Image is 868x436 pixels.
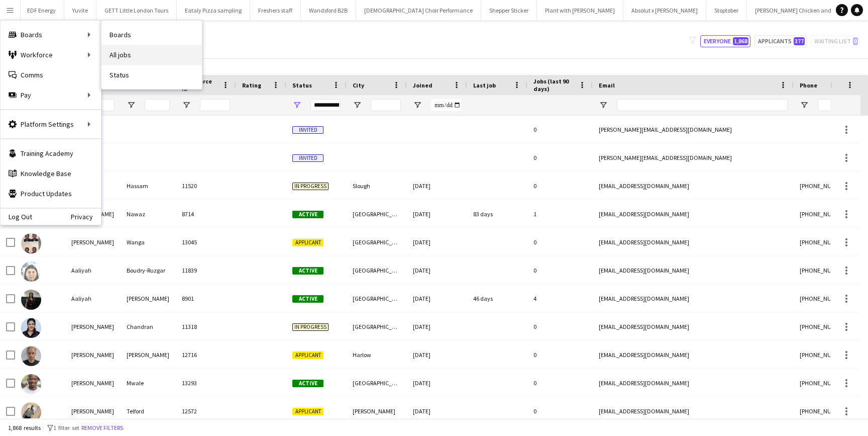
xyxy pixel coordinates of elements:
[176,313,236,340] div: 11318
[177,1,250,20] button: Eataly Pizza sampling
[292,101,301,110] button: Open Filter Menu
[413,81,432,89] span: Joined
[537,1,623,20] button: Plant with [PERSON_NAME]
[353,101,362,110] button: Open Filter Menu
[747,1,859,20] button: [PERSON_NAME] Chicken and Shakes
[21,290,41,310] img: Aaliyah Braithwaite
[593,313,794,340] div: [EMAIL_ADDRESS][DOMAIN_NAME]
[794,37,805,45] span: 377
[407,228,467,256] div: [DATE]
[347,256,407,284] div: [GEOGRAPHIC_DATA]
[101,25,202,45] a: Boards
[19,1,64,20] button: EDF Energy
[101,65,202,85] a: Status
[733,37,748,45] span: 1,868
[527,200,593,228] div: 1
[145,99,170,111] input: Last Name Filter Input
[121,397,176,425] div: Telford
[292,126,323,134] span: Invited
[176,397,236,425] div: 12572
[21,374,41,394] img: Aaron Mwale
[127,101,136,110] button: Open Filter Menu
[89,99,115,111] input: First Name Filter Input
[65,313,121,340] div: [PERSON_NAME]
[527,256,593,284] div: 0
[407,313,467,340] div: [DATE]
[593,341,794,369] div: [EMAIL_ADDRESS][DOMAIN_NAME]
[533,77,575,93] span: Jobs (last 90 days)
[347,369,407,397] div: [GEOGRAPHIC_DATA]
[599,101,608,110] button: Open Filter Menu
[347,397,407,425] div: [PERSON_NAME]
[706,1,747,20] button: Stoptober
[79,422,125,433] button: Remove filters
[121,200,176,228] div: Nawaz
[64,1,96,20] button: Yuvite
[292,323,329,331] span: In progress
[292,81,312,89] span: Status
[527,144,593,171] div: 0
[200,99,230,111] input: Workforce ID Filter Input
[593,172,794,200] div: [EMAIL_ADDRESS][DOMAIN_NAME]
[121,172,176,200] div: Hassam
[527,397,593,425] div: 0
[527,116,593,143] div: 0
[481,1,537,20] button: Shepper Sticker
[593,228,794,256] div: [EMAIL_ADDRESS][DOMAIN_NAME]
[593,256,794,284] div: [EMAIL_ADDRESS][DOMAIN_NAME]
[292,183,329,190] span: In progress
[431,99,461,111] input: Joined Filter Input
[176,285,236,312] div: 8901
[800,81,817,89] span: Phone
[65,228,121,256] div: [PERSON_NAME]
[407,172,467,200] div: [DATE]
[21,402,41,422] img: Aaron Telford
[176,172,236,200] div: 11520
[1,65,101,85] a: Comms
[176,341,236,369] div: 12716
[121,256,176,284] div: Boudry-Ruzgar
[413,101,422,110] button: Open Filter Menu
[176,256,236,284] div: 11839
[1,85,101,105] div: Pay
[527,228,593,256] div: 0
[347,172,407,200] div: Slough
[1,143,101,163] a: Training Academy
[593,200,794,228] div: [EMAIL_ADDRESS][DOMAIN_NAME]
[1,114,101,134] div: Platform Settings
[407,341,467,369] div: [DATE]
[527,313,593,340] div: 0
[407,285,467,312] div: [DATE]
[65,397,121,425] div: [PERSON_NAME]
[353,81,364,89] span: City
[593,144,794,171] div: [PERSON_NAME][EMAIL_ADDRESS][DOMAIN_NAME]
[292,154,323,162] span: Invited
[1,45,101,65] div: Workforce
[292,267,323,275] span: Active
[176,369,236,397] div: 13293
[527,285,593,312] div: 4
[292,239,323,246] span: Applicant
[292,408,323,415] span: Applicant
[407,200,467,228] div: [DATE]
[65,369,121,397] div: [PERSON_NAME]
[371,99,401,111] input: City Filter Input
[599,81,615,89] span: Email
[182,101,191,110] button: Open Filter Menu
[96,1,177,20] button: GETT Little London Tours
[121,341,176,369] div: [PERSON_NAME]
[21,318,41,338] img: Aarcha Chandran
[53,424,79,431] span: 1 filter set
[101,45,202,65] a: All jobs
[623,1,706,20] button: Absolut x [PERSON_NAME]
[617,99,788,111] input: Email Filter Input
[21,233,41,253] img: Aalia Wanga
[593,397,794,425] div: [EMAIL_ADDRESS][DOMAIN_NAME]
[356,1,481,20] button: [DEMOGRAPHIC_DATA] Choir Performance
[21,346,41,366] img: Aaron Donovan
[1,184,101,204] a: Product Updates
[65,256,121,284] div: Aaliyah
[176,200,236,228] div: 8714
[121,369,176,397] div: Mwale
[292,380,323,387] span: Active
